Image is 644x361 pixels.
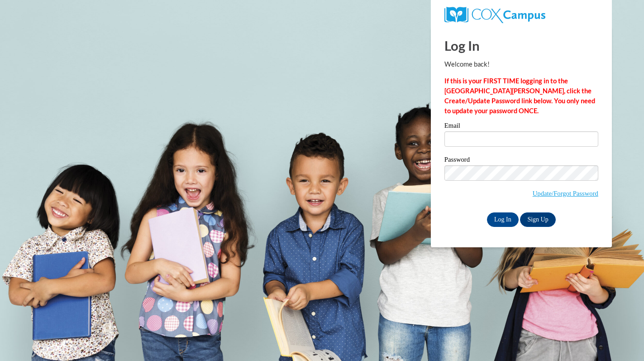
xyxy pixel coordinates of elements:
[533,190,598,197] a: Update/Forgot Password
[444,122,598,131] label: Email
[444,36,598,55] h1: Log In
[444,7,545,23] img: COX Campus
[444,156,598,165] label: Password
[444,77,595,115] strong: If this is your FIRST TIME logging in to the [GEOGRAPHIC_DATA][PERSON_NAME], click the Create/Upd...
[444,10,545,18] a: COX Campus
[520,212,555,227] a: Sign Up
[487,212,519,227] input: Log In
[444,59,598,69] p: Welcome back!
